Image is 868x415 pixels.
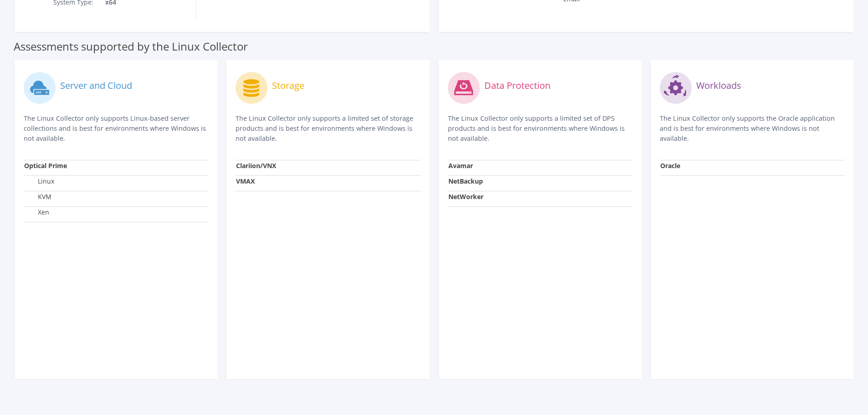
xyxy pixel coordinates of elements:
[448,161,473,170] strong: Avamar
[660,161,680,170] strong: Oracle
[236,113,420,143] p: The Linux Collector only supports a limited set of storage products and is best for environments ...
[24,113,208,143] p: The Linux Collector only supports Linux-based server collections and is best for environments whe...
[660,113,844,143] p: The Linux Collector only supports the Oracle application and is best for environments where Windo...
[24,161,67,170] strong: Optical Prime
[60,81,132,90] label: Server and Cloud
[24,208,49,217] label: Xen
[448,113,632,143] p: The Linux Collector only supports a limited set of DPS products and is best for environments wher...
[696,81,741,90] label: Workloads
[14,42,248,51] label: Assessments supported by the Linux Collector
[484,81,550,90] label: Data Protection
[236,161,276,170] strong: Clariion/VNX
[448,192,483,201] strong: NetWorker
[448,177,483,185] strong: NetBackup
[236,177,255,185] strong: VMAX
[24,177,54,186] label: Linux
[272,81,304,90] label: Storage
[24,192,51,201] label: KVM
